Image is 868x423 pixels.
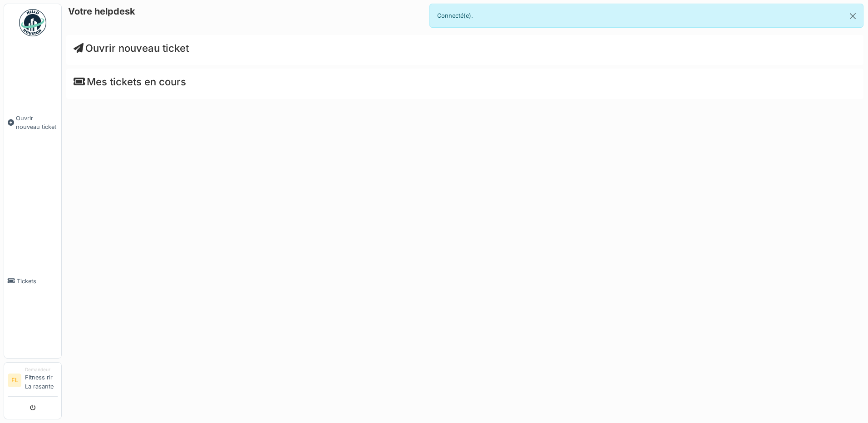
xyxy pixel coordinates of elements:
[17,277,58,285] span: Tickets
[429,4,863,28] div: Connecté(e).
[843,4,863,28] button: Close
[68,6,135,17] h6: Votre helpdesk
[16,114,58,131] span: Ouvrir nouveau ticket
[19,9,46,36] img: Badge_color-CXgf-gQk.svg
[8,366,58,397] a: FL DemandeurFitness rlr La rasante
[8,374,21,387] li: FL
[4,204,61,358] a: Tickets
[4,41,61,204] a: Ouvrir nouveau ticket
[25,366,58,394] li: Fitness rlr La rasante
[74,42,189,54] a: Ouvrir nouveau ticket
[74,76,856,88] h4: Mes tickets en cours
[25,366,58,373] div: Demandeur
